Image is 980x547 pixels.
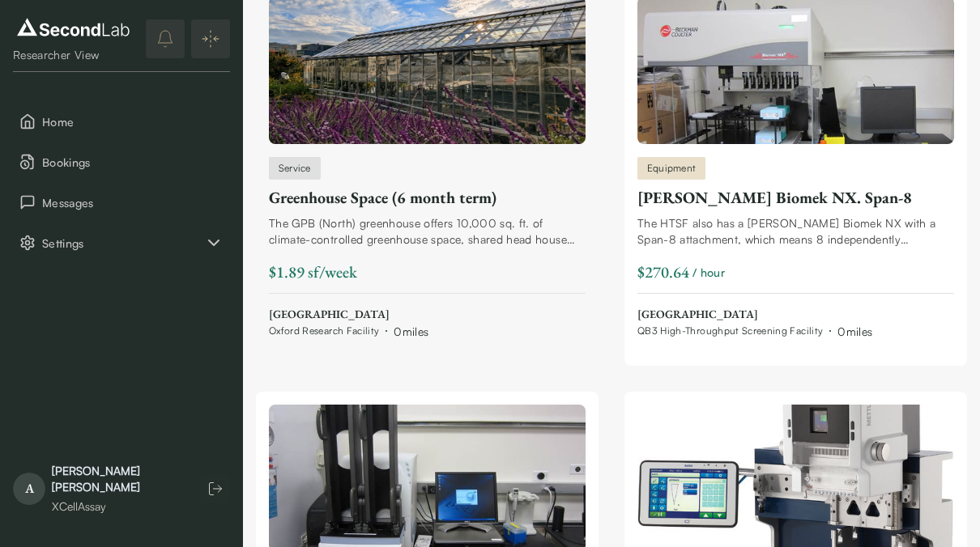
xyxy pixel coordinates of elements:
[191,19,230,58] button: Expand/Collapse sidebar
[269,261,357,282] span: $1.89 sf/week
[13,104,230,138] button: Home
[13,47,134,63] div: Researcher View
[13,185,230,219] button: Messages
[269,215,586,248] div: The GPB (North) greenhouse offers 10,000 sq. ft. of climate-controlled greenhouse space, shared h...
[269,307,429,323] span: [GEOGRAPHIC_DATA]
[637,215,954,248] div: The HTSF also has a [PERSON_NAME] Biomek NX with a Span-8 attachment, which means 8 independently...
[837,323,872,340] div: 0 miles
[42,113,224,130] span: Home
[52,498,185,515] div: XCellAssay
[394,323,428,340] div: 0 miles
[13,473,45,505] span: A
[42,194,224,211] span: Messages
[13,15,134,40] img: logo
[637,307,872,323] span: [GEOGRAPHIC_DATA]
[13,145,230,179] button: Bookings
[279,161,311,176] span: Service
[692,264,725,281] span: / hour
[647,161,696,176] span: Equipment
[146,19,185,58] button: notifications
[42,154,224,171] span: Bookings
[269,186,586,209] div: Greenhouse Space (6 month term)
[269,324,379,337] span: Oxford Research Facility
[13,226,230,260] button: Settings
[13,226,230,260] div: Settings sub items
[637,261,689,283] div: $270.64
[42,235,204,252] span: Settings
[52,463,185,495] div: [PERSON_NAME] [PERSON_NAME]
[637,324,823,337] span: QB3 High-Throughput Screening Facility
[201,474,230,503] button: Log out
[637,186,954,209] div: [PERSON_NAME] Biomek NX. Span-8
